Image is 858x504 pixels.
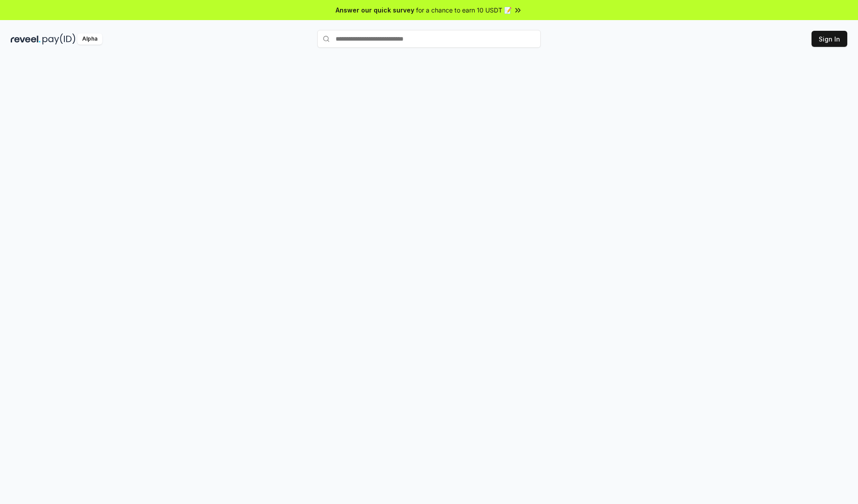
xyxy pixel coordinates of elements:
div: Alpha [77,33,102,45]
span: Answer our quick survey [336,5,414,15]
button: Sign In [812,31,847,47]
img: pay_id [42,33,76,45]
span: for a chance to earn 10 USDT 📝 [416,5,512,15]
img: reveel_dark [11,33,41,45]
